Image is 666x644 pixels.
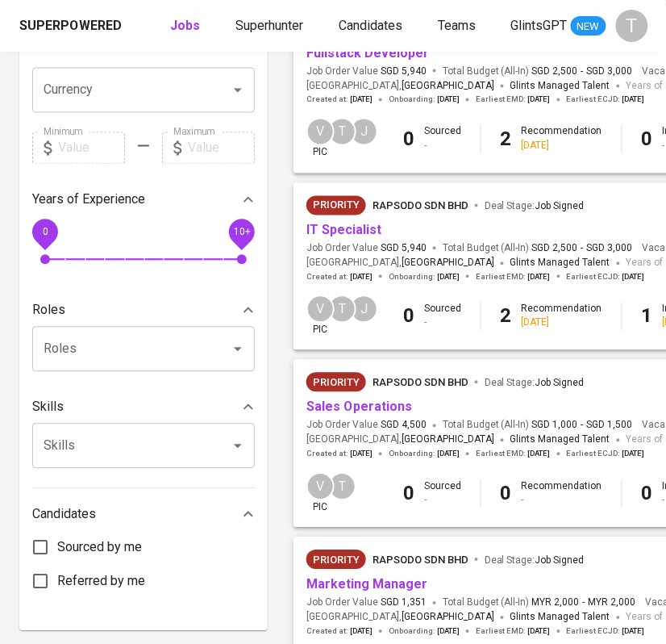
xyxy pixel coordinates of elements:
[58,132,125,165] input: Value
[622,626,645,638] span: [DATE]
[32,505,96,525] p: Candidates
[511,18,568,33] span: GlintsGPT
[389,449,460,460] span: Onboarding :
[510,257,610,269] span: Glints Managed Talent
[306,45,429,61] a: Fullstack Developer
[350,295,378,324] div: J
[306,596,427,610] span: Job Order Value
[535,555,585,567] span: Job Signed
[437,449,460,460] span: [DATE]
[19,17,122,36] div: Superpowered
[306,78,494,94] span: [GEOGRAPHIC_DATA] ,
[424,316,461,330] div: -
[571,19,606,35] span: NEW
[373,200,468,212] span: Rapsodo Sdn Bhd
[389,626,460,638] span: Onboarding :
[32,184,255,216] div: Years of Experience
[424,303,461,330] div: Sourced
[581,242,584,256] span: -
[642,305,653,328] b: 1
[57,572,145,592] span: Referred by me
[535,378,585,389] span: Job Signed
[642,483,653,505] b: 0
[476,449,551,460] span: Earliest EMD :
[622,272,645,283] span: [DATE]
[306,94,373,106] span: Created at :
[306,553,366,569] span: Priority
[510,80,610,91] span: Glints Managed Talent
[403,128,414,151] b: 0
[567,626,645,638] span: Earliest ECJD :
[443,419,633,433] span: Total Budget (All-In)
[306,295,335,324] div: V
[528,94,551,106] span: [DATE]
[642,128,653,151] b: 0
[381,242,427,256] span: SGD 5,940
[306,295,335,337] div: pic
[622,94,645,106] span: [DATE]
[350,272,373,283] span: [DATE]
[622,449,645,460] span: [DATE]
[510,612,610,623] span: Glints Managed Talent
[567,449,645,460] span: Earliest ECJD :
[350,94,373,106] span: [DATE]
[188,132,255,165] input: Value
[350,626,373,638] span: [DATE]
[581,65,584,78] span: -
[528,449,551,460] span: [DATE]
[510,434,610,445] span: Glints Managed Talent
[19,17,125,36] a: Superpowered
[476,94,551,106] span: Earliest EMD :
[402,256,494,272] span: [GEOGRAPHIC_DATA]
[306,196,366,215] div: New Job received from Demand Team
[381,65,427,78] span: SGD 5,940
[373,377,468,389] span: Rapsodo Sdn Bhd
[227,435,249,458] button: Open
[587,65,633,78] span: SGD 3,000
[306,118,335,160] div: pic
[306,610,494,626] span: [GEOGRAPHIC_DATA] ,
[389,94,460,106] span: Onboarding :
[328,118,356,146] div: T
[522,494,602,508] div: -
[233,226,250,237] span: 10+
[339,16,406,36] a: Candidates
[306,419,427,433] span: Job Order Value
[306,118,335,146] div: V
[522,480,602,508] div: Recommendation
[306,373,366,392] div: New Job received from Demand Team
[501,305,512,328] b: 2
[522,125,602,153] div: Recommendation
[501,128,512,151] b: 2
[32,295,255,327] div: Roles
[424,480,461,508] div: Sourced
[306,577,427,592] a: Marketing Manager
[616,10,648,42] div: T
[306,242,427,256] span: Job Order Value
[350,449,373,460] span: [DATE]
[587,242,633,256] span: SGD 3,000
[485,201,585,212] span: Deal Stage :
[528,626,551,638] span: [DATE]
[381,419,427,433] span: SGD 4,500
[32,391,255,424] div: Skills
[403,305,414,328] b: 0
[443,65,633,78] span: Total Budget (All-In)
[328,295,356,324] div: T
[403,483,414,505] b: 0
[581,419,584,433] span: -
[583,596,585,610] span: -
[567,272,645,283] span: Earliest ECJD :
[438,16,479,36] a: Teams
[485,555,585,567] span: Deal Stage :
[339,18,402,33] span: Candidates
[306,375,366,391] span: Priority
[438,18,476,33] span: Teams
[170,18,200,33] b: Jobs
[227,338,249,361] button: Open
[170,16,203,36] a: Jobs
[443,596,636,610] span: Total Budget (All-In)
[32,398,64,417] p: Skills
[528,272,551,283] span: [DATE]
[32,190,145,210] p: Years of Experience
